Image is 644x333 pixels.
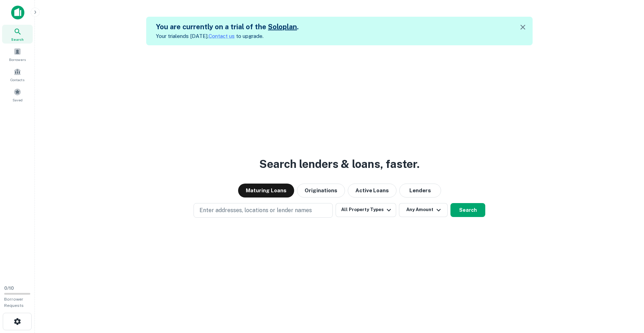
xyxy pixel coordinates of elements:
a: Contacts [2,65,33,84]
span: Search [11,37,24,42]
p: Enter addresses, locations or lender names [199,206,312,215]
a: Borrowers [2,45,33,64]
img: capitalize-icon.png [11,6,24,20]
a: Search [2,25,33,44]
iframe: Chat Widget [609,277,644,311]
button: Enter addresses, locations or lender names [194,203,333,218]
button: Active Loans [348,184,396,198]
button: Search [450,203,485,217]
button: Lenders [399,184,441,198]
button: All Property Types [336,203,396,217]
span: Contacts [10,77,24,83]
a: Soloplan [268,23,297,31]
h3: Search lenders & loans, faster. [259,156,419,172]
span: Saved [13,97,23,103]
button: Maturing Loans [238,184,294,198]
button: Originations [297,184,345,198]
a: Contact us [209,33,235,39]
h5: You are currently on a trial of the . [156,22,299,32]
span: Borrower Requests [4,297,24,308]
p: Your trial ends [DATE]. to upgrade. [156,32,299,40]
a: Saved [2,85,33,104]
button: Any Amount [399,203,448,217]
span: Borrowers [9,57,26,62]
span: 0 / 10 [4,286,14,291]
